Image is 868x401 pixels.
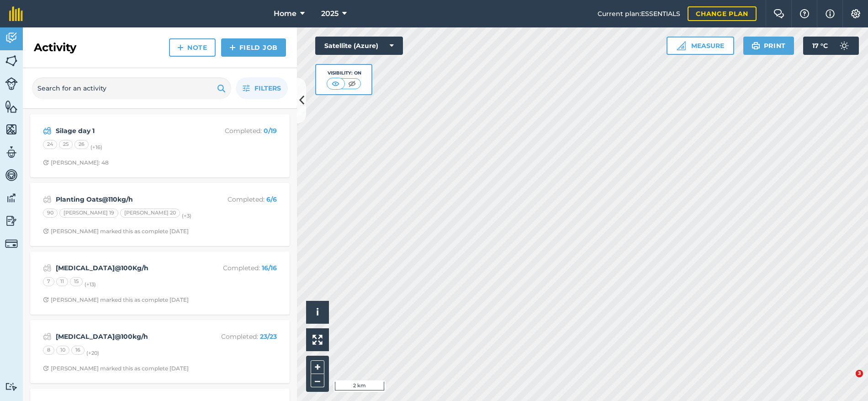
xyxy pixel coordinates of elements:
[43,125,52,136] img: svg+xml;base64,PD94bWwgdmVyc2lvbj0iMS4wIiBlbmNvZGluZz0idXRmLTgiPz4KPCEtLSBHZW5lcmF0b3I6IEFkb2JlIE...
[306,301,329,324] button: i
[34,40,76,55] h2: Activity
[90,144,102,150] small: (+ 16 )
[56,346,69,355] div: 10
[5,382,18,391] img: svg+xml;base64,PD94bWwgdmVyc2lvbj0iMS4wIiBlbmNvZGluZz0idXRmLTgiPz4KPCEtLSBHZW5lcmF0b3I6IEFkb2JlIE...
[5,237,18,250] img: svg+xml;base64,PD94bWwgdmVyc2lvbj0iMS4wIiBlbmNvZGluZz0idXRmLTgiPz4KPCEtLSBHZW5lcmF0b3I6IEFkb2JlIE...
[752,40,760,51] img: svg+xml;base64,PHN2ZyB4bWxucz0iaHR0cDovL3d3dy53My5vcmcvMjAwMC9zdmciIHdpZHRoPSIxOSIgaGVpZ2h0PSIyNC...
[346,79,358,88] img: svg+xml;base64,PHN2ZyB4bWxucz0iaHR0cDovL3d3dy53My5vcmcvMjAwMC9zdmciIHdpZHRoPSI1MCIgaGVpZ2h0PSI0MC...
[74,140,89,149] div: 26
[43,331,52,342] img: svg+xml;base64,PD94bWwgdmVyc2lvbj0iMS4wIiBlbmNvZGluZz0idXRmLTgiPz4KPCEtLSBHZW5lcmF0b3I6IEFkb2JlIE...
[217,83,226,94] img: svg+xml;base64,PHN2ZyB4bWxucz0iaHR0cDovL3d3dy53My5vcmcvMjAwMC9zdmciIHdpZHRoPSIxOSIgaGVpZ2h0PSIyNC...
[43,365,189,372] div: [PERSON_NAME] marked this as complete [DATE]
[835,37,853,55] img: svg+xml;base64,PD94bWwgdmVyc2lvbj0iMS4wIiBlbmNvZGluZz0idXRmLTgiPz4KPCEtLSBHZW5lcmF0b3I6IEFkb2JlIE...
[262,264,277,272] strong: 16 / 16
[71,346,85,355] div: 16
[5,191,18,205] img: svg+xml;base64,PD94bWwgdmVyc2lvbj0iMS4wIiBlbmNvZGluZz0idXRmLTgiPz4KPCEtLSBHZW5lcmF0b3I6IEFkb2JlIE...
[330,79,341,88] img: svg+xml;base64,PHN2ZyB4bWxucz0iaHR0cDovL3d3dy53My5vcmcvMjAwMC9zdmciIHdpZHRoPSI1MCIgaGVpZ2h0PSI0MC...
[236,77,288,99] button: Filters
[826,8,835,19] img: svg+xml;base64,PHN2ZyB4bWxucz0iaHR0cDovL3d3dy53My5vcmcvMjAwMC9zdmciIHdpZHRoPSIxNyIgaGVpZ2h0PSIxNy...
[5,77,18,90] img: svg+xml;base64,PD94bWwgdmVyc2lvbj0iMS4wIiBlbmNvZGluZz0idXRmLTgiPz4KPCEtLSBHZW5lcmF0b3I6IEFkb2JlIE...
[688,6,757,21] a: Change plan
[321,8,339,19] span: 2025
[743,37,794,55] button: Print
[327,70,361,77] div: Visibility: On
[803,37,859,55] button: 17 °C
[5,31,18,45] img: svg+xml;base64,PD94bWwgdmVyc2lvbj0iMS4wIiBlbmNvZGluZz0idXRmLTgiPz4KPCEtLSBHZW5lcmF0b3I6IEFkb2JlIE...
[36,188,284,241] a: Planting Oats@110kg/hCompleted: 6/690[PERSON_NAME] 19[PERSON_NAME] 20(+3)Clock with arrow pointin...
[43,365,49,371] img: Clock with arrow pointing clockwise
[70,277,83,286] div: 15
[85,281,96,288] small: (+ 13 )
[56,331,201,342] strong: [MEDICAL_DATA]@100kg/h
[36,120,284,172] a: Silage day 1Completed: 0/19242526(+16)Clock with arrow pointing clockwise[PERSON_NAME]: 48
[837,370,859,392] iframe: Intercom live chat
[43,159,109,166] div: [PERSON_NAME]: 48
[5,123,18,136] img: svg+xml;base64,PHN2ZyB4bWxucz0iaHR0cDovL3d3dy53My5vcmcvMjAwMC9zdmciIHdpZHRoPSI1NiIgaGVpZ2h0PSI2MC...
[204,194,277,204] p: Completed :
[43,296,189,304] div: [PERSON_NAME] marked this as complete [DATE]
[315,37,403,55] button: Satellite (Azure)
[266,195,277,203] strong: 6 / 6
[43,209,58,218] div: 90
[856,370,863,377] span: 3
[32,77,231,99] input: Search for an activity
[316,306,319,318] span: i
[311,360,324,374] button: +
[667,37,734,55] button: Measure
[43,297,49,303] img: Clock with arrow pointing clockwise
[120,209,180,218] div: [PERSON_NAME] 20
[36,326,284,378] a: [MEDICAL_DATA]@100kg/hCompleted: 23/2381016(+20)Clock with arrow pointing clockwise[PERSON_NAME] ...
[9,6,23,21] img: fieldmargin Logo
[5,54,18,68] img: svg+xml;base64,PHN2ZyB4bWxucz0iaHR0cDovL3d3dy53My5vcmcvMjAwMC9zdmciIHdpZHRoPSI1NiIgaGVpZ2h0PSI2MC...
[43,346,54,355] div: 8
[56,277,68,286] div: 11
[169,38,216,57] a: Note
[56,263,201,273] strong: [MEDICAL_DATA]@100Kg/h
[43,160,49,166] img: Clock with arrow pointing clockwise
[43,140,57,149] div: 24
[598,9,680,19] span: Current plan : ESSENTIALS
[5,100,18,113] img: svg+xml;base64,PHN2ZyB4bWxucz0iaHR0cDovL3d3dy53My5vcmcvMjAwMC9zdmciIHdpZHRoPSI1NiIgaGVpZ2h0PSI2MC...
[264,127,277,135] strong: 0 / 19
[812,37,828,55] span: 17 ° C
[254,83,281,93] span: Filters
[229,42,236,53] img: svg+xml;base64,PHN2ZyB4bWxucz0iaHR0cDovL3d3dy53My5vcmcvMjAwMC9zdmciIHdpZHRoPSIxNCIgaGVpZ2h0PSIyNC...
[773,9,784,18] img: Two speech bubbles overlapping with the left bubble in the forefront
[182,213,191,219] small: (+ 3 )
[56,126,201,136] strong: Silage day 1
[850,9,861,18] img: A cog icon
[260,332,277,341] strong: 23 / 23
[799,9,810,18] img: A question mark icon
[43,194,52,205] img: svg+xml;base64,PD94bWwgdmVyc2lvbj0iMS4wIiBlbmNvZGluZz0idXRmLTgiPz4KPCEtLSBHZW5lcmF0b3I6IEFkb2JlIE...
[43,228,189,235] div: [PERSON_NAME] marked this as complete [DATE]
[677,41,686,50] img: Ruler icon
[43,277,54,286] div: 7
[312,335,323,345] img: Four arrows, one pointing top left, one top right, one bottom right and the last bottom left
[5,214,18,228] img: svg+xml;base64,PD94bWwgdmVyc2lvbj0iMS4wIiBlbmNvZGluZz0idXRmLTgiPz4KPCEtLSBHZW5lcmF0b3I6IEFkb2JlIE...
[56,194,201,204] strong: Planting Oats@110kg/h
[5,145,18,159] img: svg+xml;base64,PD94bWwgdmVyc2lvbj0iMS4wIiBlbmNvZGluZz0idXRmLTgiPz4KPCEtLSBHZW5lcmF0b3I6IEFkb2JlIE...
[36,257,284,309] a: [MEDICAL_DATA]@100Kg/hCompleted: 16/1671115(+13)Clock with arrow pointing clockwise[PERSON_NAME] ...
[221,38,286,57] a: Field Job
[311,374,324,387] button: –
[86,350,99,356] small: (+ 20 )
[5,168,18,182] img: svg+xml;base64,PD94bWwgdmVyc2lvbj0iMS4wIiBlbmNvZGluZz0idXRmLTgiPz4KPCEtLSBHZW5lcmF0b3I6IEFkb2JlIE...
[274,8,296,19] span: Home
[43,228,49,234] img: Clock with arrow pointing clockwise
[204,263,277,273] p: Completed :
[204,331,277,342] p: Completed :
[59,209,118,218] div: [PERSON_NAME] 19
[177,42,184,53] img: svg+xml;base64,PHN2ZyB4bWxucz0iaHR0cDovL3d3dy53My5vcmcvMjAwMC9zdmciIHdpZHRoPSIxNCIgaGVpZ2h0PSIyNC...
[59,140,73,149] div: 25
[204,126,277,136] p: Completed :
[43,262,52,273] img: svg+xml;base64,PD94bWwgdmVyc2lvbj0iMS4wIiBlbmNvZGluZz0idXRmLTgiPz4KPCEtLSBHZW5lcmF0b3I6IEFkb2JlIE...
